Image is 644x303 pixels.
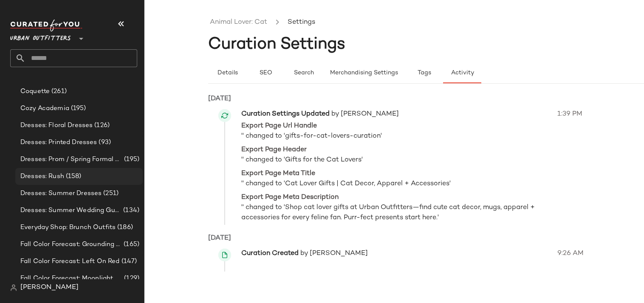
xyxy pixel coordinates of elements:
[241,179,552,189] span: '' changed to 'Cat Lover Gifts | Cat Decor, Apparel + Accessories'
[116,223,133,232] span: (186)
[300,249,368,259] span: by [PERSON_NAME]
[557,250,584,257] span: 9:26 AM
[241,145,552,155] span: Export Page Header
[20,138,97,147] span: Dresses: Printed Dresses
[241,203,552,223] span: '' changed to 'Shop cat lover gifts at Urban Outfitters—find cute cat decor, mugs, apparel + acce...
[10,284,17,291] img: svg%3e
[20,155,122,164] span: Dresses: Prom / Spring Formal Outfitting
[121,206,139,215] span: (134)
[221,252,228,258] img: svg%3e
[120,257,137,266] span: (147)
[20,206,121,215] span: Dresses: Summer Wedding Guest
[20,87,50,96] span: Coquette
[122,274,139,283] span: (129)
[20,283,79,293] span: [PERSON_NAME]
[208,36,345,53] span: Curation Settings
[20,274,122,283] span: Fall Color Forecast: Moonlight Hues
[241,121,552,131] span: Export Page Url Handle
[64,172,82,181] span: (158)
[69,104,86,113] span: (195)
[259,70,272,76] span: SEO
[241,131,552,142] span: '' changed to 'gifts-for-cat-lovers-curation'
[241,155,552,165] span: '' changed to 'Gifts for the Cat Lovers'
[241,109,330,119] span: Curation Settings Updated
[451,70,474,76] span: Activity
[50,87,67,96] span: (261)
[286,17,317,28] li: Settings
[93,121,110,130] span: (126)
[20,121,93,130] span: Dresses: Floral Dresses
[20,257,120,266] span: Fall Color Forecast: Left On Red
[221,112,228,119] img: svg%3e
[20,104,69,113] span: Cozy Academia
[557,110,582,118] span: 1:39 PM
[294,70,314,76] span: Search
[97,138,111,147] span: (93)
[241,193,552,203] span: Export Page Meta Description
[331,109,399,119] span: by [PERSON_NAME]
[20,240,122,249] span: Fall Color Forecast: Grounding Grays
[20,223,116,232] span: Everyday Shop: Brunch Outfits
[102,189,119,198] span: (251)
[330,70,398,76] span: Merchandising Settings
[417,70,431,76] span: Tags
[241,249,299,259] span: Curation Created
[122,155,139,164] span: (195)
[210,17,267,28] a: Animal Lover: Cat
[241,169,552,179] span: Export Page Meta Title
[122,240,139,249] span: (165)
[20,189,102,198] span: Dresses: Summer Dresses
[20,172,64,181] span: Dresses: Rush
[10,29,71,44] span: Urban Outfitters
[10,20,82,31] img: cfy_white_logo.C9jOOHJF.svg
[217,70,237,76] span: Details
